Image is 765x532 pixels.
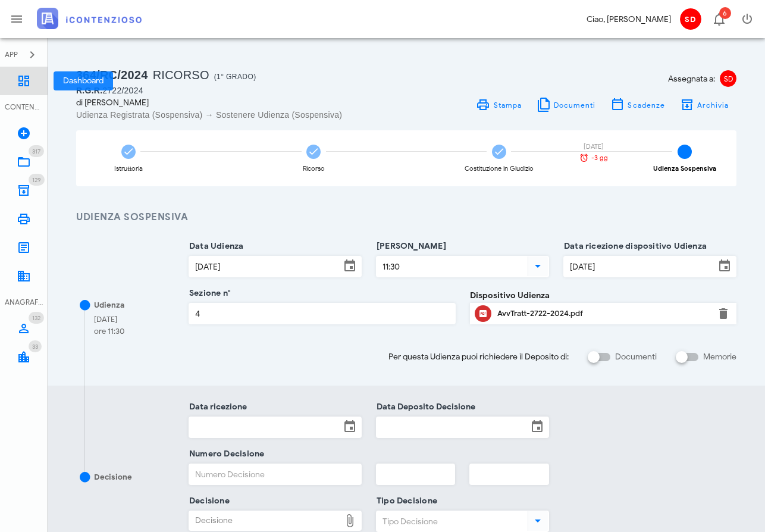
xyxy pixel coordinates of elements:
span: Scadenze [627,101,665,109]
div: AvvTratt-2722-2024.pdf [497,309,710,318]
input: Numero Decisione [189,464,361,484]
label: Decisione [186,495,230,507]
h3: Udienza Sospensiva [76,210,736,225]
img: logo-text-2x.png [37,8,142,29]
span: 129 [32,176,41,184]
span: Distintivo [29,174,45,186]
span: Documenti [553,101,596,109]
div: Istruttoria [114,165,143,172]
span: 317 [32,148,40,155]
span: Ricorso [153,68,209,82]
div: Ricorso [303,165,325,172]
div: Decisione [94,471,132,483]
span: 364/RC/2024 [76,68,148,82]
div: di [PERSON_NAME] [76,96,399,109]
a: Stampa [469,96,529,113]
label: Dispositivo Udienza [470,289,550,302]
div: ANAGRAFICA [5,297,43,308]
span: 132 [32,314,40,322]
label: Memorie [703,351,736,363]
label: Tipo Decisione [373,495,437,507]
span: R.G.R. [76,86,102,95]
div: Ciao, [PERSON_NAME] [587,13,671,26]
div: Udienza Registrata (Sospensiva) → Sostenere Udienza (Sospensiva) [76,109,399,121]
span: -3 gg [591,155,608,161]
input: Ora Udienza [377,256,525,277]
button: Documenti [529,96,603,113]
label: [PERSON_NAME] [373,240,446,252]
label: Numero Decisione [186,448,264,460]
div: Costituzione in Giudizio [465,165,534,172]
div: ore 11:30 [94,326,124,337]
div: [DATE] [94,314,124,326]
label: Documenti [615,351,657,363]
button: Distintivo [704,5,733,33]
button: Clicca per aprire un'anteprima del file o scaricarlo [475,305,491,322]
span: Per questa Udienza puoi richiedere il Deposito di: [388,351,569,363]
div: Clicca per aprire un'anteprima del file o scaricarlo [497,304,710,323]
div: Decisione [189,511,340,530]
span: SD [680,8,701,30]
span: Distintivo [29,145,44,157]
div: 2722/2024 [76,85,399,96]
div: CONTENZIOSO [5,102,43,112]
label: Data Udienza [186,240,244,252]
span: (1° Grado) [214,73,256,81]
span: Archivia [697,101,729,109]
button: Scadenze [603,96,673,113]
span: Distintivo [719,7,731,19]
span: 33 [32,343,38,351]
span: Distintivo [29,340,42,352]
label: Sezione n° [186,287,231,299]
button: Archivia [672,96,736,113]
input: Tipo Decisione [377,511,525,531]
div: Udienza [94,299,124,311]
span: Distintivo [29,312,44,324]
button: Elimina [716,306,730,321]
span: Stampa [493,101,522,109]
div: Udienza Sospensiva [653,165,716,172]
span: 4 [678,145,692,159]
div: [DATE] [573,143,614,150]
label: Data ricezione dispositivo Udienza [560,240,707,252]
span: Assegnata a: [668,73,715,85]
button: SD [676,5,704,33]
span: SD [720,70,736,87]
input: Sezione n° [189,303,455,324]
